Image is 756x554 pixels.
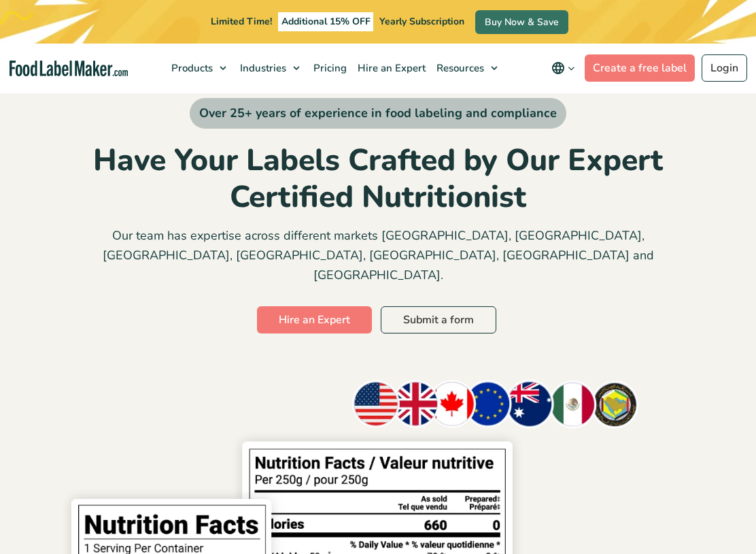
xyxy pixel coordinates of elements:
span: Limited Time! [211,15,272,28]
span: Resources [432,61,485,75]
a: Hire an Expert [257,306,372,333]
a: Pricing [307,44,351,93]
a: Submit a form [381,306,496,333]
a: Products [165,44,233,93]
h1: Have Your Labels Crafted by Our Expert Certified Nutritionist [62,142,694,215]
a: Login [702,54,747,82]
span: Over 25+ years of experience in food labeling and compliance [190,98,566,129]
a: Create a free label [585,54,695,82]
span: Additional 15% OFF [278,12,374,31]
span: Industries [236,61,288,75]
a: Industries [233,44,307,93]
a: Resources [430,44,504,93]
span: Hire an Expert [354,61,427,75]
span: Products [167,61,214,75]
span: Pricing [309,61,348,75]
span: Yearly Subscription [379,15,464,28]
a: Buy Now & Save [475,10,568,34]
p: Our team has expertise across different markets [GEOGRAPHIC_DATA], [GEOGRAPHIC_DATA], [GEOGRAPHIC... [62,226,694,284]
a: Hire an Expert [351,44,430,93]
